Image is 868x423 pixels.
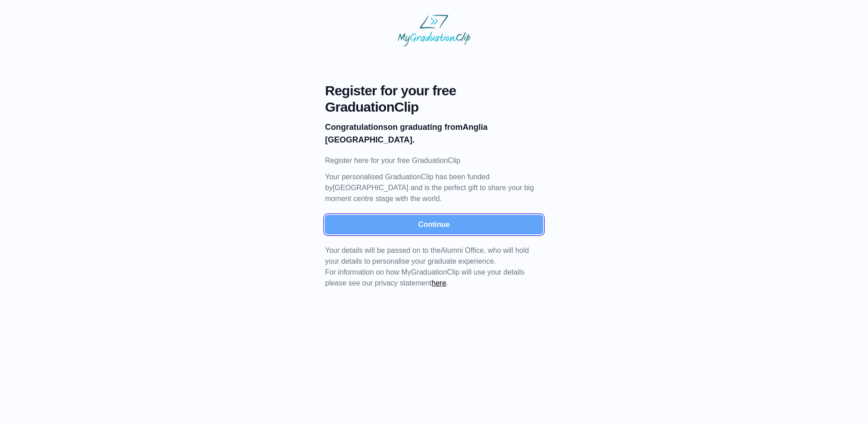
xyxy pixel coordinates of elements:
a: here [432,279,446,287]
span: For information on how MyGraduationClip will use your details please see our privacy statement . [325,246,529,287]
span: Alumni Office [441,246,484,254]
p: Register here for your free GraduationClip [325,155,543,166]
img: MyGraduationClip [398,15,470,46]
span: Your details will be passed on to the , who will hold your details to personalise your graduate e... [325,246,529,265]
span: GraduationClip [325,99,543,115]
button: Continue [325,215,543,234]
span: Register for your free [325,83,543,99]
b: Congratulations [325,123,388,132]
p: Your personalised GraduationClip has been funded by [GEOGRAPHIC_DATA] and is the perfect gift to ... [325,172,543,204]
p: on graduating from Anglia [GEOGRAPHIC_DATA]. [325,121,543,146]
